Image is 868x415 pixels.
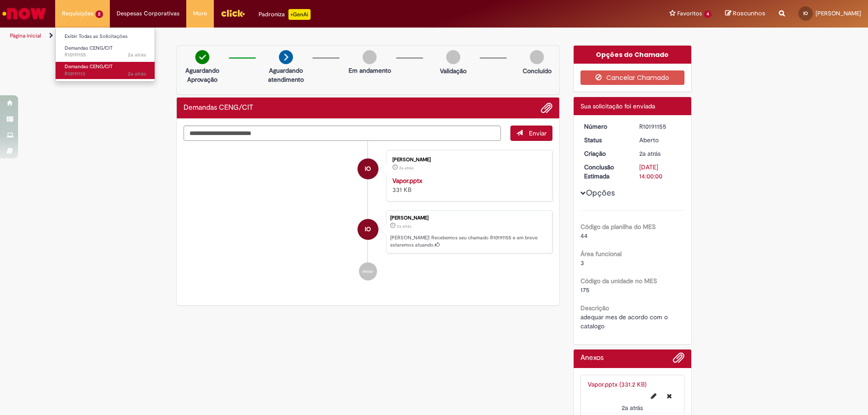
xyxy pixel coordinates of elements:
div: Opções do Chamado [574,46,692,64]
a: Página inicial [10,32,41,39]
span: 2a atrás [128,70,146,77]
div: [PERSON_NAME] [390,215,547,221]
dt: Status [577,135,633,145]
img: click_logo_yellow_360x200.png [221,6,245,20]
span: 3 [580,259,584,267]
p: [PERSON_NAME]! Recebemos seu chamado R10191155 e em breve estaremos atuando. [390,234,547,248]
img: arrow-next.png [279,50,293,64]
textarea: Digite sua mensagem aqui... [184,126,501,141]
a: Exibir Todas as Solicitações [56,32,155,42]
span: adequar mes de acordo com o catalogo [580,313,670,330]
span: 2a atrás [639,149,660,158]
dt: Conclusão Estimada [577,163,633,181]
b: Código da unidade no MES [580,277,657,285]
p: Aguardando Aprovação [180,66,224,84]
b: Descrição [580,304,609,312]
p: Validação [440,66,467,75]
li: Iradi De Oliveira [184,210,552,254]
dt: Número [577,122,633,131]
img: img-circle-grey.png [530,50,544,64]
span: Sua solicitação foi enviada [580,102,655,110]
p: Em andamento [349,66,391,75]
time: 17/07/2023 19:59:24 [128,70,146,77]
div: [DATE] 14:00:00 [639,163,681,181]
div: Aberto [639,135,681,145]
span: 4 [704,10,712,18]
a: Vapor.pptx [392,177,422,185]
ul: Requisições [55,27,155,82]
button: Excluir Vapor.pptx [661,389,677,403]
p: +GenAi [288,9,311,20]
div: Iradi De Oliveira [358,159,378,179]
time: 17/07/2023 20:48:45 [128,51,146,58]
a: Vapor.pptx (331.2 KB) [588,380,646,388]
span: IO [365,158,371,180]
span: 2 [95,10,103,18]
div: [PERSON_NAME] [392,157,543,163]
span: 44 [580,232,588,240]
p: Aguardando atendimento [264,66,308,84]
span: Rascunhos [733,9,765,18]
time: 17/07/2023 20:48:44 [397,224,411,229]
b: Área funcional [580,250,622,258]
span: Favoritos [677,9,702,18]
span: [PERSON_NAME] [816,9,861,17]
div: 17/07/2023 20:48:44 [639,149,681,158]
ul: Histórico de tíquete [184,141,552,290]
span: 2a atrás [399,165,414,171]
span: IO [365,219,371,240]
span: R10191113 [65,70,146,78]
div: Padroniza [259,9,311,20]
span: R10191155 [65,51,146,59]
img: img-circle-grey.png [363,50,377,64]
b: Código da planilha do MES [580,223,656,231]
h2: Demandas CENG/CIT Histórico de tíquete [184,104,253,112]
span: 2a atrás [128,51,146,58]
button: Enviar [510,126,552,141]
span: IO [803,10,808,16]
img: check-circle-green.png [195,50,209,64]
span: Demandas CENG/CIT [65,45,113,51]
button: Editar nome de arquivo Vapor.pptx [646,389,662,403]
span: Requisições [62,9,94,18]
img: img-circle-grey.png [446,50,460,64]
ul: Trilhas de página [7,28,572,44]
button: Adicionar anexos [541,102,552,114]
div: 331 KB [392,176,543,194]
button: Adicionar anexos [673,352,684,368]
span: 2a atrás [622,404,643,412]
span: 2a atrás [397,224,411,229]
div: Iradi De Oliveira [358,219,378,240]
a: Rascunhos [725,9,765,18]
span: More [193,9,207,18]
a: Aberto R10191155 : Demandas CENG/CIT [56,43,155,60]
span: Demandas CENG/CIT [65,63,113,70]
span: Enviar [529,129,547,137]
span: 175 [580,286,590,294]
dt: Criação [577,149,633,158]
time: 17/07/2023 20:48:34 [399,165,414,171]
button: Cancelar Chamado [580,70,685,85]
a: Aberto R10191113 : Demandas CENG/CIT [56,62,155,79]
h2: Anexos [580,354,604,362]
div: R10191155 [639,122,681,131]
img: ServiceNow [1,5,47,23]
span: Despesas Corporativas [117,9,179,18]
time: 17/07/2023 20:48:34 [622,404,643,412]
p: Concluído [523,66,552,75]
